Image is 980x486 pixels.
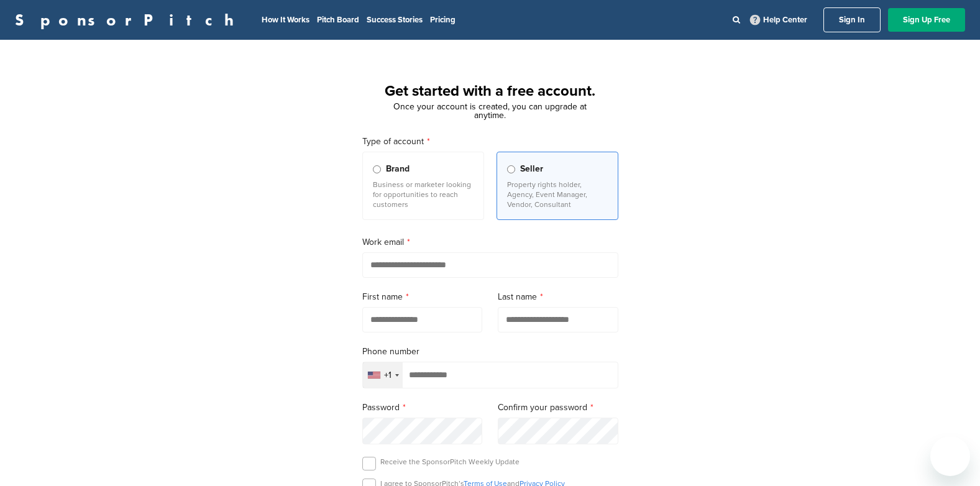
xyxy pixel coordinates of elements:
div: +1 [384,371,392,380]
a: How It Works [262,15,309,25]
a: Pitch Board [317,15,359,25]
input: Brand Business or marketer looking for opportunities to reach customers [373,165,381,173]
label: First name [362,290,483,304]
h1: Get started with a free account. [347,80,633,103]
div: Selected country [363,362,403,388]
label: Work email [362,236,618,249]
a: Pricing [430,15,456,25]
label: Phone number [362,345,618,359]
p: Property rights holder, Agency, Event Manager, Vendor, Consultant [507,180,608,209]
input: Seller Property rights holder, Agency, Event Manager, Vendor, Consultant [507,165,515,173]
a: SponsorPitch [15,12,242,28]
span: Once your account is created, you can upgrade at anytime. [393,101,587,121]
span: Brand [386,162,410,176]
label: Password [362,401,483,415]
p: Receive the SponsorPitch Weekly Update [380,457,520,467]
p: Business or marketer looking for opportunities to reach customers [373,180,474,209]
a: Success Stories [367,15,423,25]
label: Type of account [362,135,618,149]
a: Sign Up Free [888,8,965,32]
iframe: Button to launch messaging window [930,436,970,476]
a: Help Center [748,12,810,27]
span: Seller [520,162,543,176]
label: Confirm your password [498,401,618,415]
a: Sign In [823,7,881,32]
label: Last name [498,290,618,304]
